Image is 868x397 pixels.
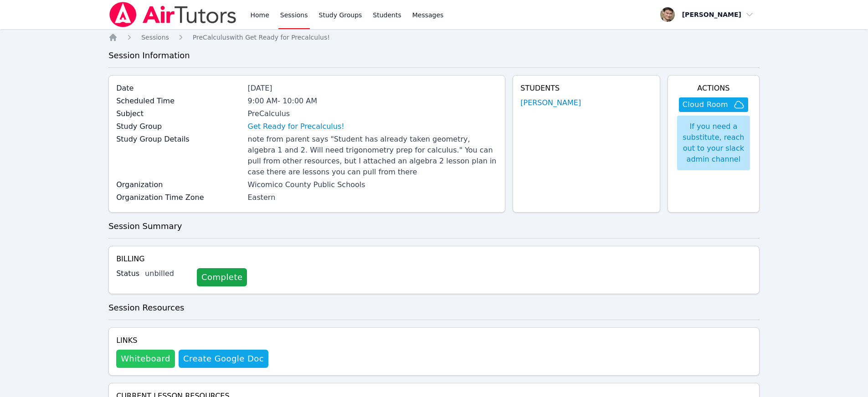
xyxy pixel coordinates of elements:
[116,108,242,119] label: Subject
[116,268,139,279] label: Status
[247,179,498,190] div: Wicomico County Public Schools
[247,96,498,107] div: 9:00 AM - 10:00 AM
[683,99,728,110] span: Cloud Room
[108,49,760,62] h3: Session Information
[679,97,748,112] button: Cloud Room
[520,97,581,108] a: [PERSON_NAME]
[247,134,498,178] div: note from parent says "Student has already taken geometry, algebra 1 and 2. Will need trigonometr...
[116,96,242,107] label: Scheduled Time
[108,2,237,27] img: Air Tutors
[675,83,752,94] h4: Actions
[116,335,268,346] h4: Links
[197,268,247,286] a: Complete
[193,34,330,41] span: PreCalculus with Get Ready for Precalculus!
[116,179,242,190] label: Organization
[116,192,242,203] label: Organization Time Zone
[247,83,498,94] div: [DATE]
[141,34,169,41] span: Sessions
[116,121,242,132] label: Study Group
[247,192,498,203] div: Eastern
[108,220,760,233] h3: Session Summary
[179,350,268,368] button: Create Google Doc
[145,268,190,279] div: unbilled
[116,83,242,94] label: Date
[412,10,444,20] span: Messages
[677,116,750,170] div: If you need a substitute, reach out to your slack admin channel
[247,108,498,119] div: PreCalculus
[116,134,242,145] label: Study Group Details
[141,33,169,42] a: Sessions
[183,352,264,365] span: Create Google Doc
[108,33,760,42] nav: Breadcrumb
[116,350,175,368] button: Whiteboard
[116,254,752,265] h4: Billing
[520,83,652,94] h4: Students
[193,33,330,42] a: PreCalculuswith Get Ready for Precalculus!
[247,121,344,132] a: Get Ready for Precalculus!
[108,301,760,314] h3: Session Resources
